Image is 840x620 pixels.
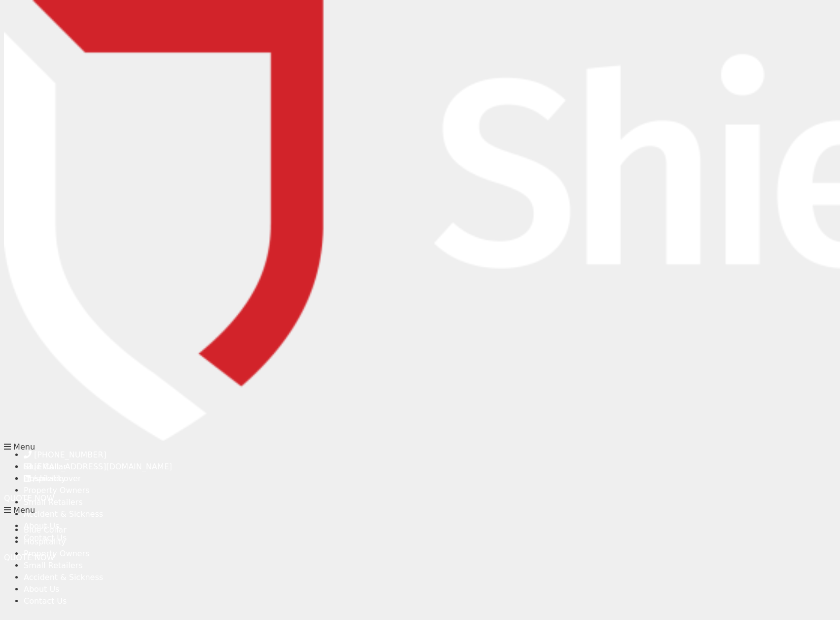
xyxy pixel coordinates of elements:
a: Blue Collar [24,525,67,535]
a: Accident & Sickness [24,573,103,582]
a: [PHONE_NUMBER] [24,450,107,459]
a: Hospitality [24,537,66,546]
a: /shieldcover [24,474,81,483]
a: Property Owners [24,549,89,558]
a: About Us [24,584,59,594]
span: /shieldcover [33,474,81,483]
a: QUOTE NOW [4,494,54,503]
span: Menu [13,505,35,515]
a: Contact Us [24,596,67,606]
span: [EMAIL_ADDRESS][DOMAIN_NAME] [34,462,172,471]
a: [EMAIL_ADDRESS][DOMAIN_NAME] [24,462,172,471]
span: [PHONE_NUMBER] [34,450,107,459]
a: Small Retailers [24,561,83,570]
